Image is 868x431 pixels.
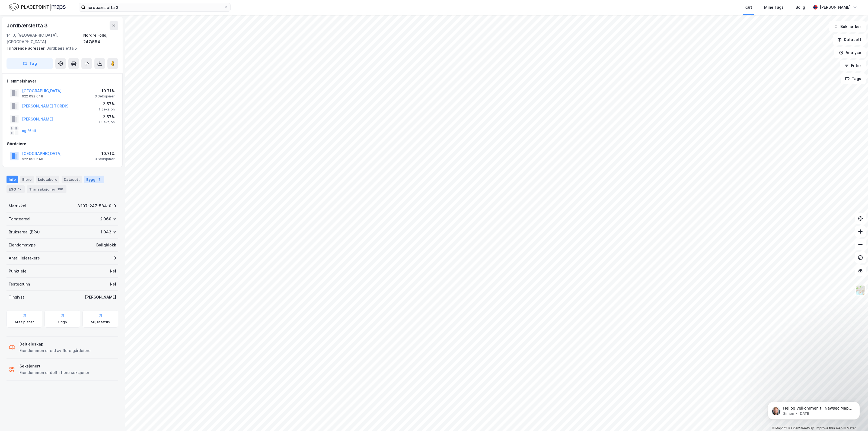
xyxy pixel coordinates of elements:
div: Gårdeiere [7,141,118,147]
button: Filter [840,60,866,71]
div: Eiere [20,176,34,183]
div: Transaksjoner [27,185,66,193]
div: Tomteareal [9,216,30,222]
div: Jordbærsletta 5 [7,45,114,52]
div: Arealplaner [15,320,34,324]
div: 1 Seksjon [99,107,115,112]
div: Matrikkel [9,203,26,209]
div: Miljøstatus [91,320,110,324]
div: 0 [113,255,116,261]
div: Leietakere [36,176,59,183]
a: Improve this map [816,426,843,430]
div: Bygg [84,176,104,183]
div: Nordre Follo, 247/584 [83,32,118,45]
span: Tilhørende adresser: [7,46,47,50]
div: Kart [745,4,752,11]
div: 1 043 ㎡ [101,229,116,235]
div: 3.57% [99,114,115,120]
input: Søk på adresse, matrikkel, gårdeiere, leietakere eller personer [85,3,224,11]
button: Bokmerker [829,21,866,32]
div: 17 [17,186,23,192]
div: 922 092 648 [22,94,43,99]
iframe: Intercom notifications message [759,390,868,428]
div: 1410, [GEOGRAPHIC_DATA], [GEOGRAPHIC_DATA] [7,32,83,45]
div: Tinglyst [9,294,24,300]
div: 3 [97,177,102,182]
div: Hjemmelshaver [7,78,118,84]
div: 10.71% [95,150,115,157]
div: 922 092 648 [22,157,43,161]
img: logo.f888ab2527a4732fd821a326f86c7f29.svg [9,2,66,12]
div: Delt eieskap [20,341,91,347]
div: 10.71% [95,88,115,94]
div: Eiendomstype [9,242,36,248]
img: Z [855,285,866,295]
div: Nei [110,281,116,287]
div: Datasett [62,176,82,183]
div: Festegrunn [9,281,30,287]
div: Antall leietakere [9,255,40,261]
div: Bruksareal (BRA) [9,229,40,235]
div: Punktleie [9,268,27,274]
div: Mine Tags [764,4,784,11]
div: Eiendommen er delt i flere seksjoner [20,369,89,376]
div: [PERSON_NAME] [85,294,116,300]
a: OpenStreetMap [788,426,814,430]
button: Tags [841,73,866,84]
div: 100 [56,186,64,192]
a: Mapbox [772,426,787,430]
div: 2 060 ㎡ [100,216,116,222]
button: Analyse [834,47,866,58]
div: Nei [110,268,116,274]
button: Tag [7,58,53,69]
div: Eiendommen er eid av flere gårdeiere [20,347,91,354]
div: Bolig [796,4,805,11]
div: Jordbærsletta 3 [7,21,49,30]
div: Seksjonert [20,363,89,369]
div: Origo [58,320,67,324]
div: 3207-247-584-0-0 [77,203,116,209]
div: Boligblokk [96,242,116,248]
div: 3 Seksjoner [95,94,115,99]
div: 1 Seksjon [99,120,115,124]
div: ESG [7,185,25,193]
div: Info [7,176,18,183]
div: 3 Seksjoner [95,157,115,161]
div: [PERSON_NAME] [820,4,851,11]
button: Datasett [833,34,866,45]
div: 3.57% [99,101,115,107]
